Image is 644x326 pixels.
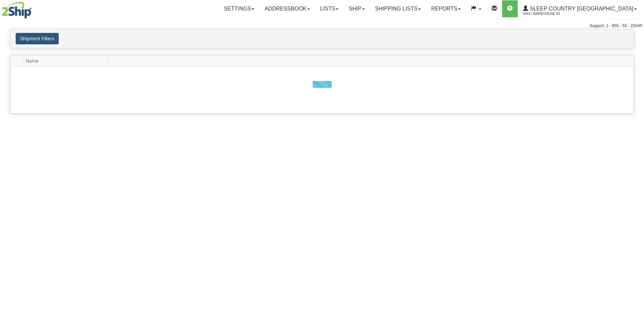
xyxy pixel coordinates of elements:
[528,6,633,12] span: Sleep Country [GEOGRAPHIC_DATA]
[523,11,574,17] span: 2044 / Warehouse 93
[315,0,344,17] a: Lists
[219,0,259,17] a: Settings
[2,23,642,29] div: Support: 1 - 855 - 55 - 2SHIP
[628,128,643,198] iframe: chat widget
[259,0,315,17] a: Addressbook
[16,33,59,44] button: Shipment Filters
[2,2,32,19] img: logo2044.jpg
[426,0,466,17] a: Reports
[518,0,642,17] a: Sleep Country [GEOGRAPHIC_DATA] 2044 / Warehouse 93
[344,0,370,17] a: Ship
[370,0,426,17] a: Shipping lists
